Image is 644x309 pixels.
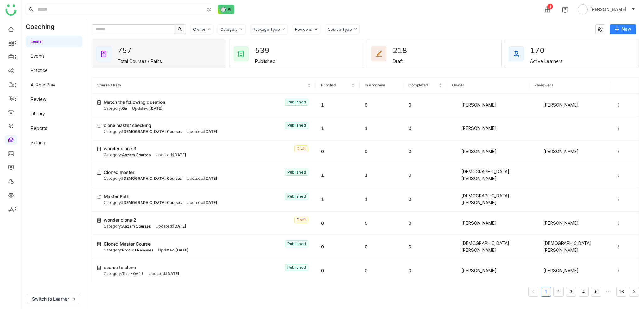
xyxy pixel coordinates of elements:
[579,287,588,296] a: 4
[122,271,144,276] span: Test -QA11
[104,99,165,106] span: Match the following question
[204,176,217,181] span: [DATE]
[360,187,403,212] td: 1
[403,94,447,117] td: 0
[31,53,45,58] a: Events
[31,97,46,102] a: Review
[104,264,136,271] span: course to clone
[104,240,151,247] span: Cloned Master Course
[534,148,606,155] div: [PERSON_NAME]
[530,44,553,57] div: 170
[534,83,553,87] span: Reviewers
[452,219,460,227] img: 684a9ad2de261c4b36a3cd74
[591,287,601,296] a: 5
[316,235,360,259] td: 0
[104,200,182,206] div: Category:
[360,212,403,235] td: 0
[452,124,460,132] img: 684a9aedde261c4b36a3ced9
[253,27,280,32] div: Package Type
[285,193,308,200] nz-tag: Published
[118,58,162,64] div: Total Courses / Paths
[534,267,606,274] div: [PERSON_NAME]
[104,129,182,135] div: Category:
[452,124,524,132] div: [PERSON_NAME]
[122,248,153,252] span: Product Releases
[5,4,17,16] img: logo
[534,219,606,227] div: [PERSON_NAME]
[610,24,636,34] button: New
[579,287,589,297] li: 4
[255,44,278,57] div: 539
[31,111,45,116] a: Library
[547,4,553,9] div: 1
[97,242,101,246] img: create-new-course.svg
[31,125,47,131] a: Reports
[187,176,217,182] div: Updated:
[316,212,360,235] td: 0
[604,287,614,297] span: •••
[122,129,182,134] span: [DEMOGRAPHIC_DATA] Courses
[566,287,576,297] li: 3
[193,27,205,32] div: Owner
[566,287,576,296] a: 3
[285,99,308,106] nz-tag: Published
[97,83,121,87] span: Course / Path
[173,224,186,229] span: [DATE]
[616,287,626,297] li: 16
[321,83,336,87] span: Enrolled
[220,27,238,32] div: Category
[149,106,163,111] span: [DATE]
[122,152,151,157] span: Aazam Courses
[316,259,360,282] td: 0
[285,169,308,176] nz-tag: Published
[104,145,136,152] span: wonder clone 3
[104,217,136,223] span: wonder clone 2
[530,58,563,64] div: Active Learners
[31,68,48,73] a: Practice
[204,200,217,205] span: [DATE]
[118,44,140,57] div: 757
[452,243,460,251] img: 684a9b06de261c4b36a3cf65
[104,176,182,182] div: Category:
[328,27,352,32] div: Course Type
[534,267,542,274] img: 684a9b22de261c4b36a3d00f
[553,287,563,297] li: 2
[97,266,101,270] img: create-new-course.svg
[452,101,524,109] div: [PERSON_NAME]
[122,224,151,229] span: Aazam Courses
[403,212,447,235] td: 0
[534,240,606,254] div: [DEMOGRAPHIC_DATA][PERSON_NAME]
[237,50,245,58] img: published_courses.svg
[534,101,542,109] img: 684a9aedde261c4b36a3ced9
[629,287,639,297] button: Next Page
[295,27,313,32] div: Reviewer
[452,101,460,109] img: 684a9aedde261c4b36a3ced9
[22,19,64,34] div: Coaching
[316,94,360,117] td: 1
[97,195,101,199] img: create-new-path.svg
[452,240,524,254] div: [DEMOGRAPHIC_DATA][PERSON_NAME]
[452,168,524,182] div: [DEMOGRAPHIC_DATA][PERSON_NAME]
[534,101,606,109] div: [PERSON_NAME]
[97,218,101,223] img: create-new-course.svg
[104,193,129,200] span: Master Path
[513,50,520,58] img: active_learners.svg
[360,163,403,187] td: 1
[534,148,542,155] img: 684a9b22de261c4b36a3d00f
[452,148,460,155] img: 684a9ad2de261c4b36a3cd74
[403,187,447,212] td: 0
[316,117,360,140] td: 1
[204,129,217,134] span: [DATE]
[403,259,447,282] td: 0
[554,287,563,296] a: 2
[617,287,626,296] a: 16
[156,152,186,158] div: Updated:
[591,287,601,297] li: 5
[375,50,383,58] img: draft_courses.svg
[590,6,626,13] span: [PERSON_NAME]
[452,219,524,227] div: [PERSON_NAME]
[452,267,460,274] img: 684a9b22de261c4b36a3d00f
[31,39,42,44] a: Learn
[31,140,47,145] a: Settings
